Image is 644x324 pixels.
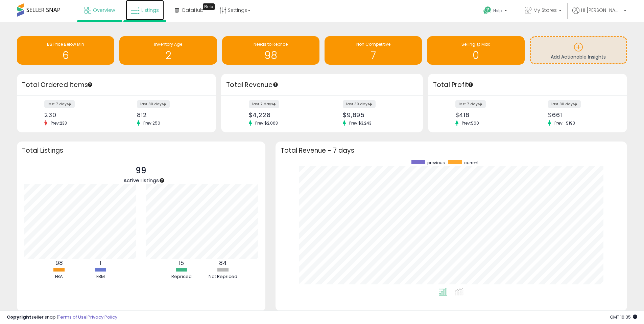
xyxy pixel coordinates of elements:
div: Tooltip anchor [272,82,279,88]
span: Listings [141,7,159,14]
label: last 30 days [343,100,376,108]
div: $4,228 [249,111,317,118]
a: Add Actionable Insights [531,37,626,63]
label: last 7 days [455,100,486,108]
span: My Stores [533,7,557,14]
div: seller snap | | [7,314,117,321]
div: $9,695 [343,111,411,118]
span: Selling @ Max [461,41,490,47]
span: Prev: -$193 [551,120,578,126]
div: 812 [137,111,204,118]
h1: 98 [225,50,316,61]
div: Repriced [161,274,202,280]
span: Prev: $60 [458,120,482,126]
span: Overview [93,7,115,14]
h3: Total Revenue [226,80,418,90]
span: Prev: $2,063 [252,120,281,126]
a: Terms of Use [58,314,87,320]
h3: Total Listings [22,148,260,153]
div: FBM [80,274,121,280]
div: FBA [39,274,79,280]
span: Help [493,8,502,14]
a: Help [478,1,514,22]
div: Tooltip anchor [468,82,474,88]
h1: 0 [430,50,521,61]
a: Non Competitive 7 [325,36,422,65]
h3: Total Ordered Items [22,80,211,90]
span: Prev: $3,243 [346,120,375,126]
span: Active Listings [123,177,159,184]
label: last 30 days [137,100,170,108]
h3: Total Revenue - 7 days [281,148,622,153]
b: 98 [55,259,63,267]
b: 15 [179,259,184,267]
span: DataHub [182,7,204,14]
span: Inventory Age [154,41,182,47]
a: BB Price Below Min 6 [17,36,114,65]
span: Non Competitive [356,41,390,47]
span: previous [427,160,445,166]
h1: 2 [123,50,213,61]
span: Prev: 250 [140,120,164,126]
a: Needs to Reprice 98 [222,36,319,65]
label: last 7 days [249,100,279,108]
span: BB Price Below Min [47,41,84,47]
span: Add Actionable Insights [551,53,606,60]
div: $416 [455,111,523,118]
p: 99 [123,164,159,177]
a: Privacy Policy [88,314,117,320]
span: current [464,160,479,166]
a: Hi [PERSON_NAME] [572,7,626,22]
div: Tooltip anchor [159,177,165,183]
div: Not Repriced [203,274,243,280]
span: Prev: 233 [47,120,70,126]
div: Tooltip anchor [87,82,93,88]
div: 230 [44,111,112,118]
i: Get Help [483,6,492,15]
div: Tooltip anchor [203,3,215,10]
label: last 30 days [548,100,581,108]
a: Inventory Age 2 [119,36,217,65]
span: Hi [PERSON_NAME] [581,7,622,14]
a: Selling @ Max 0 [427,36,524,65]
label: last 7 days [44,100,75,108]
div: $661 [548,111,615,118]
h3: Total Profit [433,80,622,90]
h1: 6 [20,50,111,61]
h1: 7 [328,50,419,61]
b: 1 [100,259,101,267]
b: 84 [219,259,227,267]
span: Needs to Reprice [254,41,288,47]
strong: Copyright [7,314,31,320]
span: 2025-10-6 16:35 GMT [610,314,637,320]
